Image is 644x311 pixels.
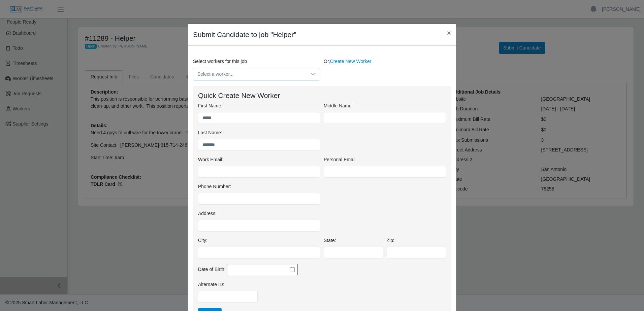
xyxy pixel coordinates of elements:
label: State: [324,237,336,244]
label: Alternate ID: [198,281,224,288]
span: Select a worker... [193,68,307,80]
div: Or, [322,58,453,81]
label: Middle Name: [324,102,353,109]
a: Create New Worker [330,59,372,64]
label: Select workers for this job [193,58,247,65]
body: Rich Text Area. Press ALT-0 for help. [5,5,251,13]
label: Work Email: [198,156,223,163]
span: × [447,29,451,37]
label: Phone Number: [198,183,231,190]
label: Date of Birth: [198,266,226,273]
label: Personal Email: [324,156,357,163]
button: Close [442,24,456,42]
label: Zip: [387,237,394,244]
h4: Quick Create New Worker [198,91,446,100]
label: First Name: [198,102,222,109]
label: Address: [198,210,217,217]
label: City: [198,237,207,244]
h4: Submit Candidate to job "Helper" [193,29,296,40]
label: Last Name: [198,129,222,136]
